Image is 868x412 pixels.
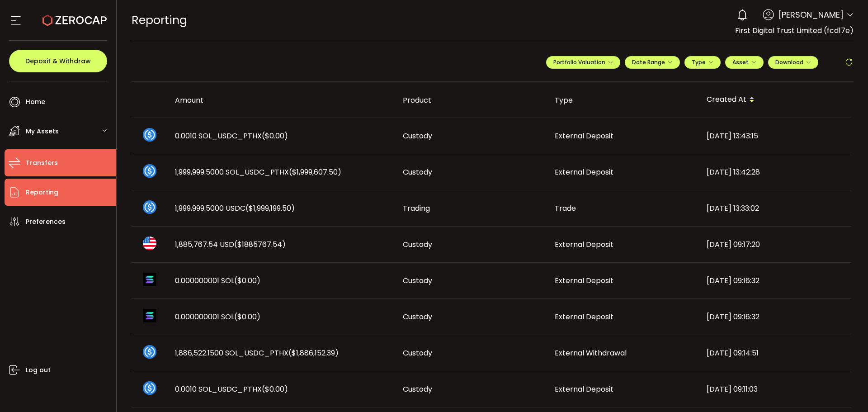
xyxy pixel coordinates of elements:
[168,95,396,105] div: Amount
[175,131,288,141] span: 0.0010 SOL_USDC_PTHX
[555,384,613,394] span: External Deposit
[699,312,851,322] div: [DATE] 09:16:32
[699,275,851,286] div: [DATE] 09:16:32
[234,239,286,250] span: ($1885767.54)
[735,25,854,36] span: First Digital Trust Limited (fcd17e)
[288,348,339,358] span: ($1,886,152.39)
[403,348,432,358] span: Custody
[555,348,627,358] span: External Withdrawal
[403,312,432,322] span: Custody
[699,92,851,108] div: Created At
[245,203,295,213] span: ($1,999,199.50)
[262,384,288,394] span: ($0.00)
[25,58,91,64] span: Deposit & Withdraw
[26,95,45,109] span: Home
[403,167,432,177] span: Custody
[555,131,613,141] span: External Deposit
[143,164,156,178] img: sol_usdc_pthx_portfolio.png
[26,215,66,228] span: Preferences
[26,125,59,138] span: My Assets
[262,131,288,141] span: ($0.00)
[699,131,851,141] div: [DATE] 13:43:15
[143,237,156,250] img: usd_portfolio.svg
[289,167,341,177] span: ($1,999,607.50)
[143,345,156,359] img: sol_usdc_pthx_portfolio.png
[823,369,868,412] iframe: Chat Widget
[143,309,156,322] img: sol_portfolio.png
[234,312,260,322] span: ($0.00)
[143,381,156,395] img: sol_usdc_pthx_portfolio.png
[699,384,851,394] div: [DATE] 09:11:03
[768,56,818,69] button: Download
[555,239,613,250] span: External Deposit
[555,167,613,177] span: External Deposit
[699,167,851,177] div: [DATE] 13:42:28
[555,275,613,286] span: External Deposit
[175,275,260,286] span: 0.000000001 SOL
[9,50,107,72] button: Deposit & Withdraw
[175,312,260,322] span: 0.000000001 SOL
[625,56,680,69] button: Date Range
[175,384,288,394] span: 0.0010 SOL_USDC_PTHX
[699,239,851,250] div: [DATE] 09:17:20
[132,12,187,28] span: Reporting
[396,95,547,105] div: Product
[555,312,613,322] span: External Deposit
[26,156,58,170] span: Transfers
[175,167,341,177] span: 1,999,999.5000 SOL_USDC_PTHX
[699,203,851,213] div: [DATE] 13:33:02
[403,275,432,286] span: Custody
[26,186,58,199] span: Reporting
[684,56,721,69] button: Type
[403,384,432,394] span: Custody
[403,131,432,141] span: Custody
[234,275,260,286] span: ($0.00)
[725,56,764,69] button: Asset
[175,239,286,250] span: 1,885,767.54 USD
[403,203,430,213] span: Trading
[143,128,156,142] img: sol_usdc_pthx_portfolio.png
[26,364,51,377] span: Log out
[699,348,851,358] div: [DATE] 09:14:51
[778,9,844,21] span: [PERSON_NAME]
[553,58,613,66] span: Portfolio Valuation
[547,95,699,105] div: Type
[555,203,576,213] span: Trade
[775,58,811,66] span: Download
[175,203,295,213] span: 1,999,999.5000 USDC
[632,58,673,66] span: Date Range
[175,348,339,358] span: 1,886,522.1500 SOL_USDC_PTHX
[546,56,620,69] button: Portfolio Valuation
[143,200,156,214] img: usdc_portfolio.svg
[403,239,432,250] span: Custody
[143,273,156,286] img: sol_portfolio.png
[692,58,713,66] span: Type
[732,58,749,66] span: Asset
